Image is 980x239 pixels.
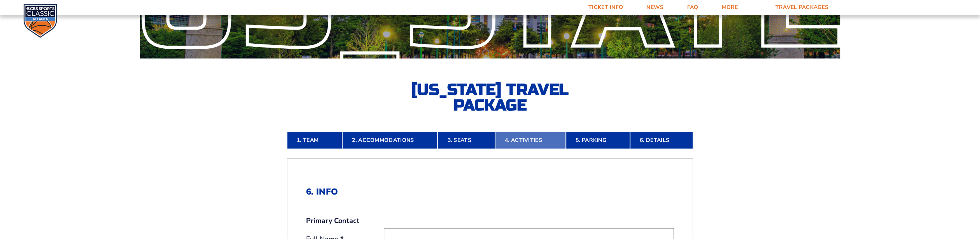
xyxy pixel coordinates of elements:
h2: 6. Info [306,187,674,197]
a: 4. Activities [495,132,566,149]
strong: Primary Contact [306,216,359,226]
a: 3. Seats [437,132,495,149]
a: 2. Accommodations [342,132,437,149]
a: 5. Parking [566,132,630,149]
a: 1. Team [287,132,342,149]
img: CBS Sports Classic [23,4,57,38]
h2: [US_STATE] Travel Package [404,82,576,113]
